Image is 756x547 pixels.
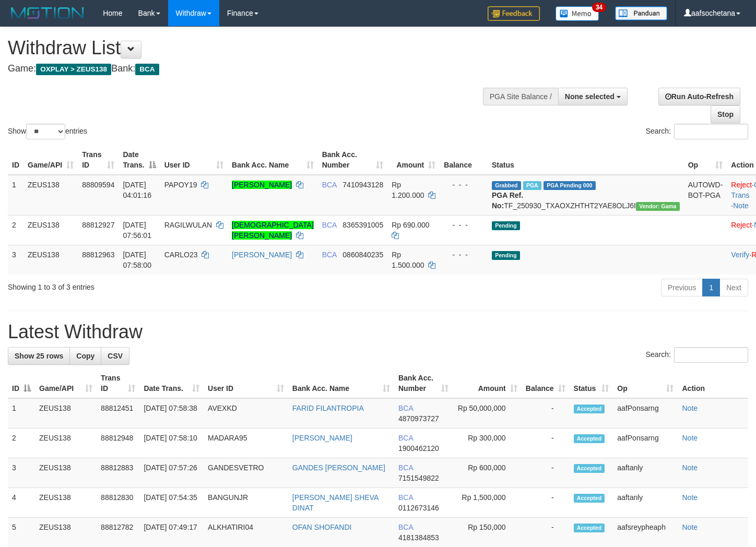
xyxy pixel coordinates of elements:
[292,404,364,412] a: FARID FILANTROPIA
[97,429,139,458] td: 88812948
[646,124,748,139] label: Search:
[15,352,63,360] span: Show 25 rows
[453,368,521,398] th: Amount: activate to sort column ascending
[398,474,439,482] span: Copy 7151549822 to clipboard
[398,523,413,531] span: BCA
[36,64,111,75] span: OXPLAY > ZEUS138
[101,347,129,365] a: CSV
[204,429,288,458] td: MADARA95
[8,458,35,488] td: 3
[682,493,698,502] a: Note
[8,368,35,398] th: ID: activate to sort column descending
[684,175,727,216] td: AUTOWD-BOT-PGA
[488,6,540,21] img: Feedback.jpg
[139,368,204,398] th: Date Trans.: activate to sort column ascending
[8,145,23,175] th: ID
[164,181,197,189] span: PAPOY19
[164,251,198,259] span: CARLO23
[544,181,596,190] span: PGA Pending
[682,523,698,531] a: Note
[574,405,605,413] span: Accepted
[682,463,698,472] a: Note
[682,404,698,412] a: Note
[8,215,23,245] td: 2
[82,221,114,229] span: 88812927
[613,398,678,429] td: aafPonsarng
[398,463,413,472] span: BCA
[453,429,521,458] td: Rp 300,000
[392,221,429,229] span: Rp 690.000
[318,145,388,175] th: Bank Acc. Number: activate to sort column ascending
[23,245,78,275] td: ZEUS138
[232,181,292,189] a: [PERSON_NAME]
[682,434,698,442] a: Note
[488,145,684,175] th: Status
[492,191,523,210] b: PGA Ref. No:
[108,352,123,360] span: CSV
[574,464,605,473] span: Accepted
[288,368,394,398] th: Bank Acc. Name: activate to sort column ascending
[322,181,337,189] span: BCA
[204,398,288,429] td: AVEXKD
[139,429,204,458] td: [DATE] 07:58:10
[558,88,628,105] button: None selected
[160,145,228,175] th: User ID: activate to sort column ascending
[97,458,139,488] td: 88812883
[232,221,314,240] a: [DEMOGRAPHIC_DATA][PERSON_NAME]
[731,181,752,189] a: Reject
[8,38,493,58] h1: Withdraw List
[35,368,97,398] th: Game/API: activate to sort column ascending
[35,429,97,458] td: ZEUS138
[492,181,521,190] span: Grabbed
[615,6,667,20] img: panduan.png
[492,221,520,230] span: Pending
[342,181,383,189] span: Copy 7410943128 to clipboard
[8,488,35,518] td: 4
[522,368,570,398] th: Balance: activate to sort column ascending
[292,463,385,472] a: GANDES [PERSON_NAME]
[322,251,337,259] span: BCA
[453,488,521,518] td: Rp 1,500,000
[678,368,748,398] th: Action
[23,145,78,175] th: Game/API: activate to sort column ascending
[440,145,488,175] th: Balance
[8,5,87,21] img: MOTION_logo.png
[292,434,352,442] a: [PERSON_NAME]
[592,3,606,12] span: 34
[674,124,748,139] input: Search:
[97,488,139,518] td: 88812830
[398,493,413,502] span: BCA
[228,145,318,175] th: Bank Acc. Name: activate to sort column ascending
[674,347,748,363] input: Search:
[483,88,558,105] div: PGA Site Balance /
[119,145,160,175] th: Date Trans.: activate to sort column descending
[613,458,678,488] td: aaftanly
[565,92,615,101] span: None selected
[636,202,680,211] span: Vendor URL: https://trx31.1velocity.biz
[82,181,114,189] span: 88809594
[394,368,453,398] th: Bank Acc. Number: activate to sort column ascending
[164,221,212,229] span: RAGILWULAN
[574,494,605,503] span: Accepted
[522,458,570,488] td: -
[719,279,748,296] a: Next
[35,398,97,429] td: ZEUS138
[392,181,424,199] span: Rp 1.200.000
[8,124,87,139] label: Show entries
[522,488,570,518] td: -
[76,352,95,360] span: Copy
[23,215,78,245] td: ZEUS138
[8,278,307,292] div: Showing 1 to 3 of 3 entries
[139,488,204,518] td: [DATE] 07:54:35
[731,251,749,259] a: Verify
[398,444,439,453] span: Copy 1900462120 to clipboard
[453,458,521,488] td: Rp 600,000
[398,404,413,412] span: BCA
[613,488,678,518] td: aaftanly
[322,221,337,229] span: BCA
[123,221,151,240] span: [DATE] 07:56:01
[8,175,23,216] td: 1
[570,368,613,398] th: Status: activate to sort column ascending
[26,124,65,139] select: Showentries
[69,347,101,365] a: Copy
